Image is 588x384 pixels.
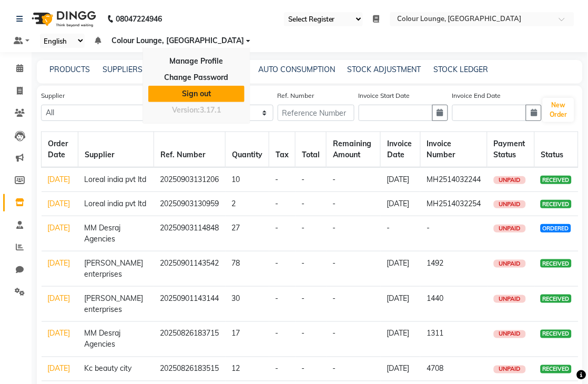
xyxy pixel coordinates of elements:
td: - [327,287,381,322]
a: Manage Profile [148,53,245,69]
td: 17 [226,322,269,357]
span: UNPAID [494,200,526,208]
span: UNPAID [494,176,526,184]
span: RECEIVED [541,200,572,208]
span: UNPAID [494,330,526,338]
td: - [269,192,296,216]
td: [DATE] [381,357,420,381]
label: Invoice Start Date [359,91,410,100]
td: [PERSON_NAME] enterprises [78,251,154,287]
a: [DATE] [48,294,70,303]
th: Remaining Amount [327,132,381,168]
a: [DATE] [48,258,70,268]
span: UNPAID [494,225,526,233]
th: Status [534,132,578,168]
td: - [327,251,381,287]
td: Kc beauty city [78,357,154,381]
span: - [427,223,430,233]
td: - [269,216,296,251]
th: Order Date [42,132,78,168]
span: ORDERED [541,224,571,233]
td: [DATE] [381,251,420,287]
a: PRODUCTS [49,65,90,74]
td: 20250903130959 [154,192,226,216]
th: Supplier [78,132,154,168]
td: - [296,216,327,251]
td: [PERSON_NAME] enterprises [78,287,154,322]
td: - [327,192,381,216]
span: UNPAID [494,295,526,303]
td: Loreal india pvt ltd [78,192,154,216]
td: 12 [226,357,269,381]
span: 1311 [427,329,443,338]
label: Ref. Number [278,91,315,100]
a: [DATE] [48,329,70,338]
span: RECEIVED [541,259,572,268]
td: [DATE] [381,287,420,322]
td: - [296,357,327,381]
td: - [327,216,381,251]
td: 30 [226,287,269,322]
td: - [327,167,381,192]
input: Reference Number [278,105,354,121]
span: 4708 [427,364,443,373]
span: UNPAID [494,366,526,373]
span: RECEIVED [541,365,572,373]
td: 20250903114848 [154,216,226,251]
td: - [296,322,327,357]
th: Invoice Date [381,132,420,168]
th: Quantity [226,132,269,168]
label: Invoice End Date [452,91,501,100]
a: STOCK LEDGER [434,65,489,74]
span: MH2514032244 [427,175,481,184]
td: - [327,357,381,381]
td: MM Desraj Agencies [78,322,154,357]
span: Colour Lounge, [GEOGRAPHIC_DATA] [112,35,245,46]
td: 20250826183715 [154,322,226,357]
td: - [269,322,296,357]
a: [DATE] [48,223,70,233]
a: Change Password [148,69,245,86]
th: Payment Status [488,132,534,168]
span: 1440 [427,294,443,303]
a: SUPPLIERS [103,65,143,74]
td: - [296,192,327,216]
a: STOCK ADJUSTMENT [348,65,421,74]
a: [DATE] [48,199,70,208]
b: 08047224946 [116,4,162,34]
td: - [269,167,296,192]
td: - [327,322,381,357]
a: Sign out [148,86,245,102]
td: - [381,216,420,251]
span: RECEIVED [541,176,572,184]
th: Ref. Number [154,132,226,168]
a: [DATE] [48,364,70,373]
label: Supplier [41,91,65,100]
td: 20250901143542 [154,251,226,287]
img: logo [27,4,99,34]
td: - [269,357,296,381]
td: 10 [226,167,269,192]
td: MM Desraj Agencies [78,216,154,251]
td: 2 [226,192,269,216]
td: - [296,167,327,192]
td: 27 [226,216,269,251]
td: [DATE] [381,167,420,192]
td: 20250826183515 [154,357,226,381]
td: 78 [226,251,269,287]
a: [DATE] [48,175,70,184]
td: Loreal india pvt ltd [78,167,154,192]
th: Invoice Number [420,132,487,168]
span: 1492 [427,258,443,268]
span: MH2514032254 [427,199,481,208]
a: AUTO CONSUMPTION [258,65,335,74]
td: [DATE] [381,192,420,216]
span: RECEIVED [541,330,572,338]
td: - [296,287,327,322]
th: Tax [269,132,296,168]
span: RECEIVED [541,295,572,303]
td: - [269,251,296,287]
td: [DATE] [381,322,420,357]
button: New Order [543,98,574,122]
div: Version:3.17.1 [148,103,245,118]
